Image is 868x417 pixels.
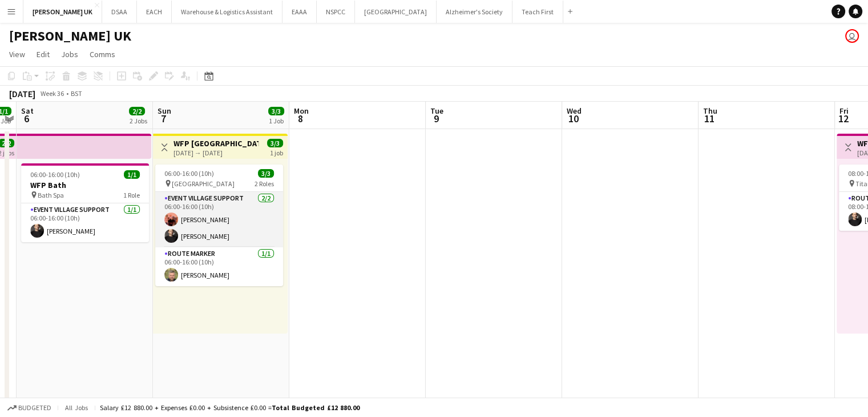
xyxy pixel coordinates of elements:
[173,138,259,149] h3: WFP [GEOGRAPHIC_DATA]
[18,404,51,412] span: Budgeted
[71,89,82,98] div: BST
[317,1,355,23] button: NSPCC
[255,179,274,188] span: 2 Roles
[9,27,131,45] h1: [PERSON_NAME] UK
[155,247,283,286] app-card-role: Route Marker1/106:00-16:00 (10h)[PERSON_NAME]
[164,169,214,178] span: 06:00-16:00 (10h)
[9,49,25,59] span: View
[173,149,259,157] div: [DATE] → [DATE]
[9,88,35,99] div: [DATE]
[38,191,64,199] span: Bath Spa
[565,112,582,125] span: 10
[156,112,171,125] span: 7
[272,403,360,412] span: Total Budgeted £12 880.00
[21,163,149,242] app-job-card: 06:00-16:00 (10h)1/1WFP Bath Bath Spa1 RoleEvent Village Support1/106:00-16:00 (10h)[PERSON_NAME]
[512,1,563,23] button: Teach First
[258,169,274,178] span: 3/3
[703,106,717,116] span: Thu
[158,106,171,116] span: Sun
[6,402,53,414] button: Budgeted
[155,165,283,286] app-job-card: 06:00-16:00 (10h)3/3 [GEOGRAPHIC_DATA]2 RolesEvent Village Support2/206:00-16:00 (10h)[PERSON_NAM...
[355,1,437,23] button: [GEOGRAPHIC_DATA]
[123,191,140,199] span: 1 Role
[430,106,443,116] span: Tue
[269,117,284,125] div: 1 Job
[30,170,80,179] span: 06:00-16:00 (10h)
[129,107,145,115] span: 2/2
[282,1,317,23] button: EAAA
[137,1,172,23] button: EACH
[130,117,147,125] div: 2 Jobs
[172,1,282,23] button: Warehouse & Logistics Assistant
[429,112,443,125] span: 9
[19,112,34,125] span: 6
[124,170,140,179] span: 1/1
[294,106,309,116] span: Mon
[61,49,78,59] span: Jobs
[37,49,50,59] span: Edit
[23,1,102,23] button: [PERSON_NAME] UK
[85,47,120,62] a: Comms
[5,47,30,62] a: View
[38,89,66,98] span: Week 36
[63,403,90,412] span: All jobs
[56,47,83,62] a: Jobs
[90,49,115,59] span: Comms
[155,192,283,247] app-card-role: Event Village Support2/206:00-16:00 (10h)[PERSON_NAME][PERSON_NAME]
[437,1,512,23] button: Alzheimer's Society
[100,403,360,412] div: Salary £12 880.00 + Expenses £0.00 + Subsistence £0.00 =
[270,147,283,157] div: 1 job
[839,106,849,116] span: Fri
[567,106,582,116] span: Wed
[845,29,859,43] app-user-avatar: Emma Butler
[838,112,849,125] span: 12
[267,139,283,147] span: 3/3
[32,47,54,62] a: Edit
[701,112,717,125] span: 11
[172,179,235,188] span: [GEOGRAPHIC_DATA]
[21,180,149,190] h3: WFP Bath
[102,1,137,23] button: DSAA
[21,106,34,116] span: Sat
[292,112,309,125] span: 8
[21,203,149,242] app-card-role: Event Village Support1/106:00-16:00 (10h)[PERSON_NAME]
[268,107,284,115] span: 3/3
